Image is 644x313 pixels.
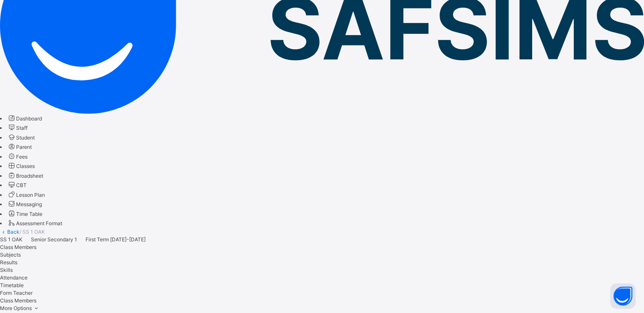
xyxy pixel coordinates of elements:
a: Time Table [7,211,42,217]
span: Messaging [16,201,42,207]
span: Time Table [16,211,42,217]
a: Back [7,229,19,235]
a: Student [7,134,35,141]
span: Fees [16,154,28,160]
span: First Term [DATE]-[DATE] [86,236,146,243]
button: Open asap [610,283,636,309]
a: Messaging [7,201,42,207]
span: CBT [16,182,27,188]
a: Parent [7,144,32,150]
span: Senior Secondary 1 [31,236,77,243]
a: Classes [7,163,35,169]
a: Dashboard [7,115,42,122]
a: Lesson Plan [7,192,45,198]
span: Classes [16,163,35,169]
span: Student [16,134,35,141]
a: CBT [7,182,27,188]
span: Lesson Plan [16,192,45,198]
span: Assessment Format [16,220,62,226]
a: Fees [7,154,28,160]
span: / SS 1 OAK [19,229,45,235]
span: Staff [16,125,28,131]
a: Broadsheet [7,173,43,179]
span: Parent [16,144,32,150]
a: Assessment Format [7,220,62,226]
span: Broadsheet [16,173,43,179]
span: Dashboard [16,115,42,122]
a: Staff [7,125,28,131]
